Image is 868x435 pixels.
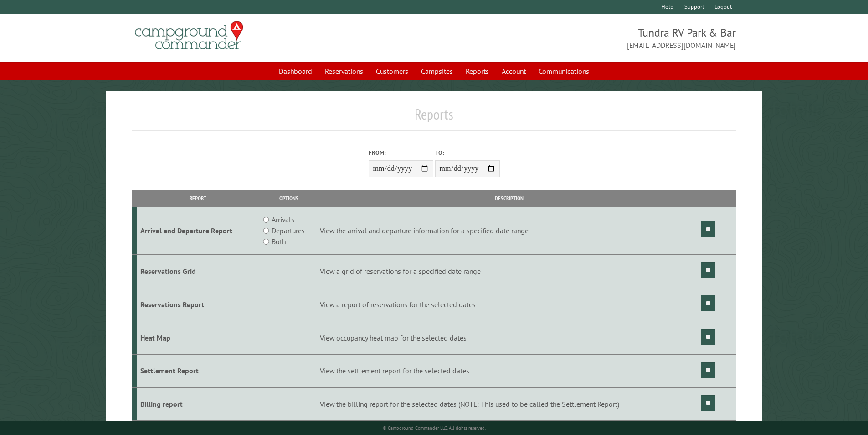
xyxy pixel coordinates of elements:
[259,190,318,206] th: Options
[137,321,259,354] td: Heat Map
[369,148,433,157] label: From:
[370,63,414,80] a: Customers
[137,288,259,321] td: Reservations Report
[318,190,700,206] th: Description
[434,25,736,51] span: Tundra RV Park & Bar [EMAIL_ADDRESS][DOMAIN_NAME]
[272,225,305,236] label: Departures
[137,388,259,421] td: Billing report
[273,63,318,80] a: Dashboard
[272,236,286,247] label: Both
[435,148,500,157] label: To:
[318,354,700,388] td: View the settlement report for the selected dates
[132,105,736,131] h1: Reports
[319,63,369,80] a: Reservations
[137,207,259,255] td: Arrival and Departure Report
[416,63,458,80] a: Campsites
[132,18,246,53] img: Campground Commander
[533,63,595,80] a: Communications
[318,321,700,354] td: View occupancy heat map for the selected dates
[318,207,700,255] td: View the arrival and departure information for a specified date range
[318,388,700,421] td: View the billing report for the selected dates (NOTE: This used to be called the Settlement Report)
[318,255,700,288] td: View a grid of reservations for a specified date range
[272,214,294,225] label: Arrivals
[318,288,700,321] td: View a report of reservations for the selected dates
[496,63,531,80] a: Account
[383,425,486,431] small: © Campground Commander LLC. All rights reserved.
[137,255,259,288] td: Reservations Grid
[460,63,494,80] a: Reports
[137,190,259,206] th: Report
[137,354,259,388] td: Settlement Report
